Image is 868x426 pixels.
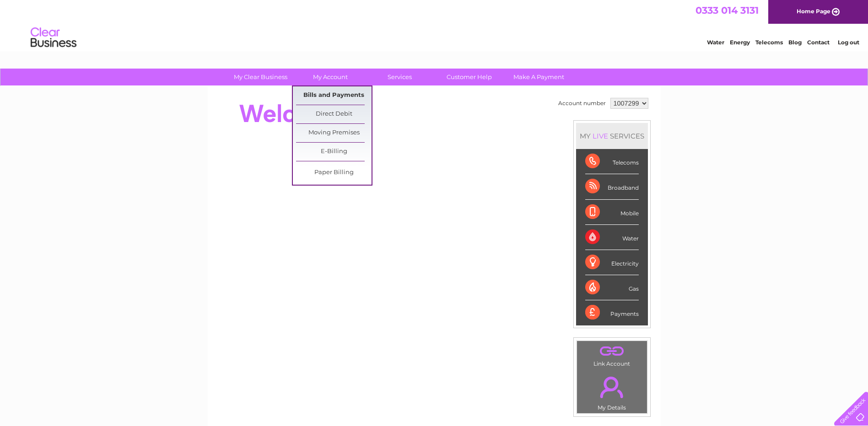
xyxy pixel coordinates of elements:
[431,69,507,85] a: Customer Help
[218,5,651,44] div: Clear Business is a trading name of Verastar Limited (registered in [GEOGRAPHIC_DATA] No. 3667643...
[788,39,802,46] a: Blog
[707,39,724,46] a: Water
[730,39,750,46] a: Energy
[296,143,372,161] a: E-Billing
[296,105,372,123] a: Direct Debit
[579,343,645,359] a: .
[585,149,639,174] div: Telecoms
[585,174,639,199] div: Broadband
[755,39,783,46] a: Telecoms
[585,200,639,225] div: Mobile
[296,86,372,105] a: Bills and Payments
[585,225,639,250] div: Water
[695,5,759,16] a: 0333 014 3131
[838,39,859,46] a: Log out
[296,164,372,182] a: Paper Billing
[585,275,639,300] div: Gas
[577,341,647,369] td: Link Account
[501,69,577,85] a: Make A Payment
[591,132,610,140] div: LIVE
[556,96,608,111] td: Account number
[585,250,639,275] div: Electricity
[579,371,645,403] a: .
[362,69,437,85] a: Services
[292,69,368,85] a: My Account
[30,24,77,52] img: logo.png
[223,69,298,85] a: My Clear Business
[585,300,639,325] div: Payments
[577,369,647,414] td: My Details
[576,123,648,149] div: MY SERVICES
[807,39,830,46] a: Contact
[296,124,372,142] a: Moving Premises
